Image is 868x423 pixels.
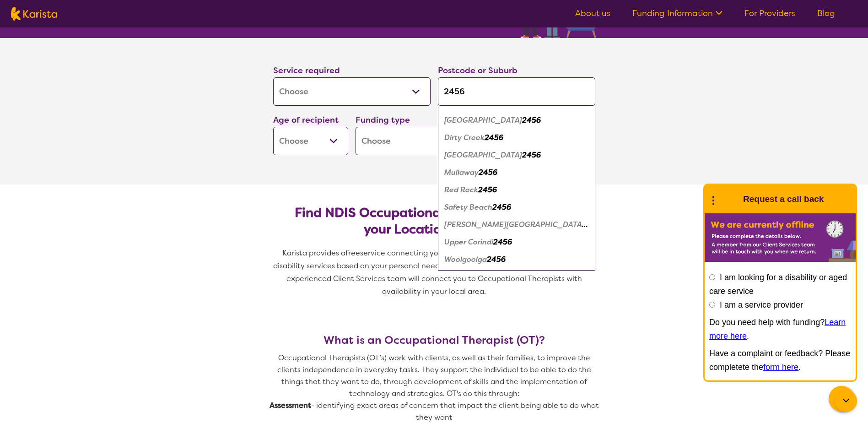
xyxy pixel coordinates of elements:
p: Occupational Therapists (OT’s) work with clients, as well as their families, to improve the clien... [270,352,599,400]
p: Have a complaint or feedback? Please completete the . [709,347,851,374]
a: form here [763,363,798,372]
div: Safety Beach 2456 [442,199,591,216]
img: Karista logo [11,7,57,21]
div: Sandy Beach 2456 [442,216,591,233]
h3: What is an Occupational Therapist (OT)? [270,334,599,347]
a: About us [575,8,610,19]
em: 2456 [487,255,506,264]
p: Do you need help with funding? . [709,315,851,343]
em: [GEOGRAPHIC_DATA] [444,115,522,125]
a: For Providers [744,8,795,19]
em: Woolgoolga [444,255,487,264]
img: Karista offline chat form to request call back [705,213,856,262]
em: 2456 [492,202,511,212]
span: free [345,248,360,258]
em: 2456 [493,237,512,247]
label: I am a service provider [720,300,803,309]
label: I am looking for a disability or aged care service [709,273,847,296]
label: Postcode or Suburb [438,65,518,76]
button: Channel Menu [829,386,854,412]
label: Funding type [356,114,410,125]
div: Woolgoolga 2456 [442,251,591,268]
div: Mullaway 2456 [442,164,591,181]
em: Mullaway [444,168,479,177]
em: [GEOGRAPHIC_DATA] [444,150,522,160]
h2: Find NDIS Occupational Therapists based on your Location & Needs [280,205,588,238]
div: Red Rock 2456 [442,181,591,199]
label: Service required [273,65,340,76]
span: Karista provides a [282,248,345,258]
input: Type [438,77,595,106]
img: Karista [719,190,738,208]
em: 2456 [478,185,497,195]
em: [PERSON_NAME][GEOGRAPHIC_DATA] [444,220,588,229]
em: Arrawarra Headland [444,98,517,108]
em: 2456 [522,150,541,160]
label: Age of recipient [273,114,339,125]
a: Blog [817,8,835,19]
em: Upper Corindi [444,237,493,247]
h1: Request a call back [743,192,824,206]
div: Emerald Beach 2456 [442,146,591,164]
span: service connecting you with Occupational Therapists and other disability services based on your p... [273,248,597,296]
em: 2456 [517,98,535,108]
em: Red Rock [444,185,478,195]
div: Corindi Beach 2456 [442,112,591,129]
em: Dirty Creek [444,133,485,142]
em: 2456 [479,168,497,177]
a: Funding Information [632,8,722,19]
div: Upper Corindi 2456 [442,233,591,251]
em: 2456 [522,115,541,125]
em: Safety Beach [444,202,492,212]
strong: Assessment [270,401,311,410]
div: Dirty Creek 2456 [442,129,591,146]
em: 2456 [485,133,503,142]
